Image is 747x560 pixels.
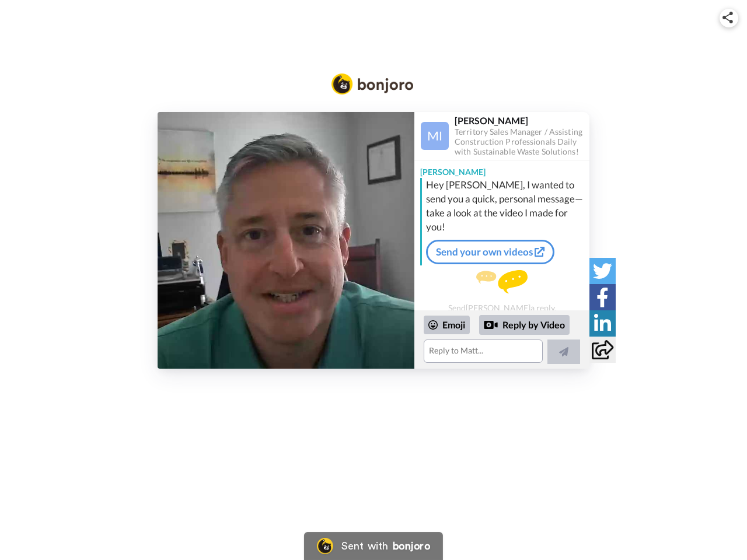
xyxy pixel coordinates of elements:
[455,115,589,126] div: [PERSON_NAME]
[158,112,414,369] img: 4c9947a1-1f33-4cc2-9546-922f21dcaaaa-thumb.jpg
[484,318,498,332] div: Reply by Video
[722,12,733,23] img: ic_share.svg
[331,73,413,94] img: Bonjoro Logo
[426,178,587,234] div: Hey [PERSON_NAME], I wanted to send you a quick, personal message—take a look at the video I made...
[476,270,528,293] img: message.svg
[414,270,589,313] div: Send [PERSON_NAME] a reply.
[424,316,470,334] div: Emoji
[421,122,449,150] img: Profile Image
[455,127,589,156] div: Territory Sales Manager / Assisting Construction Professionals Daily with Sustainable Waste Solut...
[426,240,554,264] a: Send your own videos
[479,315,570,335] div: Reply by Video
[414,160,589,178] div: [PERSON_NAME]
